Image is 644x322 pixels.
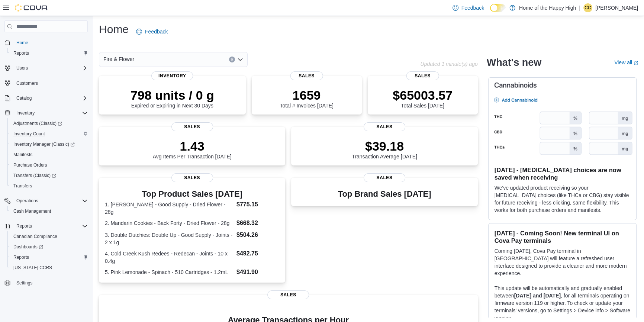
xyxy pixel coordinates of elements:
dd: $668.32 [236,219,279,228]
button: Catalog [13,94,35,103]
a: Reports [10,49,32,58]
span: Transfers (Classic) [13,173,56,178]
span: Inventory Count [13,131,45,137]
p: 798 units / 0 g [131,88,214,103]
button: Canadian Compliance [7,231,91,242]
h3: [DATE] - [MEDICAL_DATA] choices are now saved when receiving [495,166,630,181]
span: Dashboards [13,244,43,250]
a: Inventory Count [10,129,48,138]
a: Transfers [10,181,35,190]
span: Inventory [16,110,35,116]
span: Purchase Orders [10,161,88,170]
p: 1659 [280,88,333,103]
a: Dashboards [7,242,91,252]
dd: $775.15 [236,200,279,209]
dt: 1. [PERSON_NAME] - Good Supply - Dried Flower - 28g [105,201,234,216]
dt: 3. Double Dutchies: Double Up - Good Supply - Joints - 2 x 1g [105,231,234,246]
span: Canadian Compliance [10,232,88,241]
dt: 4. Cold Creek Kush Redees - Redecan - Joints - 10 x 0.4g [105,250,234,265]
span: Transfers [13,183,32,189]
span: Customers [13,78,88,88]
span: Cash Management [10,207,88,216]
span: Reports [13,50,29,56]
p: Updated 1 minute(s) ago [420,61,477,67]
span: Canadian Compliance [13,234,57,239]
button: Purchase Orders [7,160,91,170]
span: Transfers [10,181,88,190]
span: Sales [290,71,323,80]
div: Total # Invoices [DATE] [280,88,333,109]
span: Dark Mode [490,12,490,12]
div: Expired or Expiring in Next 30 Days [131,88,214,109]
span: Inventory [151,71,193,80]
span: Feedback [145,28,168,35]
span: Manifests [13,152,32,158]
a: Purchase Orders [10,161,50,170]
h3: Top Brand Sales [DATE] [338,190,431,199]
button: Reports [1,221,91,231]
img: Cova [15,4,48,12]
p: We've updated product receiving so your [MEDICAL_DATA] choices (like THCa or CBG) stay visible fo... [495,184,630,214]
button: Reports [7,48,91,58]
dd: $492.75 [236,249,279,258]
span: Catalog [13,94,88,103]
span: Reports [16,223,32,229]
a: Home [13,38,31,47]
dd: $491.90 [236,268,279,277]
span: Sales [171,173,213,182]
a: Reports [10,253,32,262]
span: Catalog [16,95,32,101]
nav: Complex example [4,34,88,307]
p: Home of the Happy High [519,3,576,12]
button: Transfers [7,181,91,191]
a: Transfers (Classic) [7,170,91,181]
p: 1.43 [153,139,232,154]
span: Adjustments (Classic) [10,119,88,128]
button: [US_STATE] CCRS [7,263,91,273]
span: Inventory Manager (Classic) [13,141,75,147]
button: Users [1,63,91,73]
p: Coming [DATE], Cova Pay terminal in [GEOGRAPHIC_DATA] will feature a refreshed user interface des... [495,247,630,277]
span: Sales [364,173,405,182]
div: Curtis Campbell [583,3,592,12]
a: [US_STATE] CCRS [10,263,55,272]
span: Customers [16,80,38,86]
span: Inventory Count [10,129,88,138]
span: Home [16,40,28,46]
h3: [DATE] - Coming Soon! New terminal UI on Cova Pay terminals [495,229,630,244]
span: Reports [10,49,88,58]
a: Feedback [133,24,171,39]
h2: What's new [487,57,541,68]
button: Reports [13,222,35,231]
p: | [579,3,580,12]
button: Customers [1,78,91,88]
span: Fire & Flower [103,55,134,64]
span: Feedback [461,4,484,12]
a: Settings [13,278,35,287]
button: Reports [7,252,91,263]
button: Settings [1,277,91,288]
dt: 2. Mandarin Cookies - Back Forty - Dried Flower - 28g [105,219,234,227]
h1: Home [99,22,129,37]
button: Catalog [1,93,91,103]
span: Reports [10,253,88,262]
span: Sales [364,122,405,131]
p: $39.18 [352,139,417,154]
span: Users [13,64,88,73]
button: Open list of options [237,57,243,62]
span: Inventory [13,109,88,117]
span: Dashboards [10,242,88,251]
dt: 5. Pink Lemonade - Spinach - 510 Cartridges - 1.2mL [105,268,234,276]
span: Transfers (Classic) [10,171,88,180]
button: Operations [13,196,41,205]
span: Cash Management [13,208,51,214]
input: Dark Mode [490,4,506,12]
span: Operations [13,196,88,205]
a: Inventory Manager (Classic) [7,139,91,149]
button: Users [13,64,31,73]
span: Adjustments (Classic) [13,120,62,126]
a: Adjustments (Classic) [7,118,91,129]
span: Manifests [10,150,88,159]
span: Sales [171,122,213,131]
svg: External link [634,61,638,65]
